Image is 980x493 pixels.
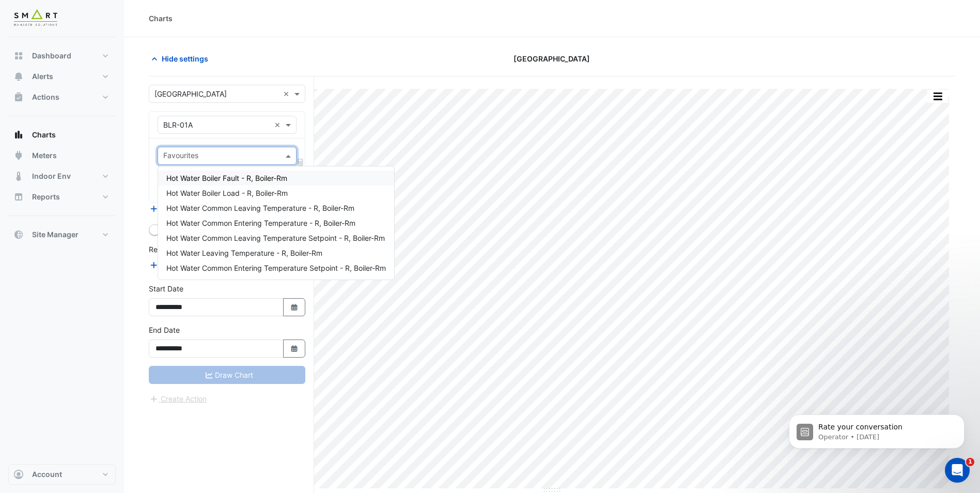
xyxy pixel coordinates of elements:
span: Hide settings [162,53,208,64]
span: Alerts [32,71,53,82]
app-icon: Actions [13,92,24,102]
button: Meters [8,145,116,166]
button: Dashboard [8,45,116,66]
label: Reference Lines [149,244,203,255]
app-icon: Site Manager [13,229,24,240]
span: Hot Water Boiler Load - R, Boiler-Rm [166,189,288,197]
span: Charts [32,130,56,140]
button: Site Manager [8,224,116,245]
button: Add Equipment [149,203,211,215]
app-icon: Charts [13,130,24,140]
button: Account [8,464,116,485]
button: Actions [8,87,116,107]
button: Indoor Env [8,166,116,187]
fa-icon: Select Date [290,344,299,353]
div: Favourites [162,150,198,163]
span: Hot Water Common Leaving Temperature - R, Boiler-Rm [166,204,354,212]
app-icon: Alerts [13,71,24,82]
span: 1 [966,458,974,466]
app-icon: Dashboard [13,51,24,61]
span: Hot Water Leaving Temperature - R, Boiler-Rm [166,249,322,257]
label: End Date [149,325,180,335]
button: More Options [927,90,948,103]
iframe: Intercom notifications message [773,393,980,465]
fa-icon: Select Date [290,303,299,312]
span: Clear [274,119,283,130]
div: Charts [149,13,173,24]
span: Account [32,469,62,480]
app-icon: Indoor Env [13,171,24,181]
span: Hot Water Boiler Fault - R, Boiler-Rm [166,174,287,182]
button: Alerts [8,66,116,87]
button: Hide settings [149,50,215,68]
span: Choose Function [296,158,305,166]
app-icon: Meters [13,150,24,161]
div: Options List [158,166,394,280]
span: Clear [283,88,292,99]
span: Site Manager [32,229,79,240]
iframe: Intercom live chat [945,458,970,483]
span: Actions [32,92,59,102]
span: [GEOGRAPHIC_DATA] [514,53,590,64]
span: Reports [32,192,60,202]
span: Dashboard [32,51,71,61]
span: Hot Water Common Leaving Temperature Setpoint - R, Boiler-Rm [166,234,385,242]
img: Company Logo [12,8,59,29]
span: Hot Water Common Entering Temperature Setpoint - R, Boiler-Rm [166,264,386,272]
span: Meters [32,150,57,161]
button: Reports [8,187,116,207]
app-icon: Reports [13,192,24,202]
app-escalated-ticket-create-button: Please correct errors first [149,393,207,402]
span: Hot Water Common Entering Temperature - R, Boiler-Rm [166,219,355,227]
label: Start Date [149,283,183,294]
span: Indoor Env [32,171,71,181]
button: Charts [8,125,116,145]
button: Add Reference Line [149,259,226,271]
